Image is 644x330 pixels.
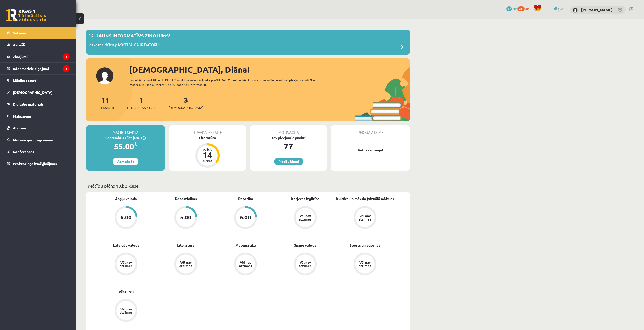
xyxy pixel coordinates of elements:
[169,95,203,110] a: 3[DEMOGRAPHIC_DATA]
[169,135,246,140] div: Literatūra
[115,196,137,201] a: Angļu valoda
[517,6,525,11] span: 203
[13,149,34,154] span: Konferences
[177,243,194,248] a: Literatūra
[6,9,46,21] a: Rīgas 1. Tālmācības vidusskola
[13,110,70,122] legend: Maksājumi
[13,63,70,74] legend: Informatīvie ziņojumi
[89,32,407,52] a: Jauns informatīvs ziņojums! Ieskaites drīkst pildīt TIKAI CAUR DATORU!
[7,110,70,122] a: Maksājumi
[120,215,132,220] div: 6.00
[96,299,156,323] a: Vēl nav atzīmes
[7,75,70,86] a: Mācību resursi
[298,261,312,267] div: Vēl nav atzīmes
[88,182,408,189] p: Mācību plāns 10.b2 klase
[200,151,215,159] div: 14
[235,243,256,248] a: Matemātika
[291,196,320,201] a: Karjeras izglītība
[96,95,114,110] a: 11Priekšmeti
[119,307,133,314] div: Vēl nav atzīmes
[179,261,193,267] div: Vēl nav atzīmes
[96,206,156,230] a: 6.00
[113,243,139,248] a: Latviešu valoda
[63,53,70,60] i: 1
[7,146,70,158] a: Konferences
[581,7,613,12] a: [PERSON_NAME]
[334,148,407,153] p: Vēl nav atzīmju!
[13,42,25,47] span: Aktuāli
[96,105,114,110] span: Priekšmeti
[238,261,253,267] div: Vēl nav atzīmes
[175,196,197,201] a: Dabaszinības
[13,31,26,35] span: Sākums
[275,206,335,230] a: Vēl nav atzīmes
[127,95,155,110] a: 1Neizlasītās ziņas
[63,65,70,72] i: 1
[250,135,327,140] div: Tev pieejamie punkti
[7,134,70,146] a: Motivācijas programma
[7,122,70,134] a: Atzīmes
[13,51,70,62] legend: Ziņojumi
[89,42,160,49] p: Ieskaites drīkst pildīt TIKAI CAUR DATORU!
[506,6,517,10] a: 77 mP
[238,196,253,201] a: Datorika
[336,196,394,201] a: Kultūra un māksla (vizuālā māksla)
[250,140,327,152] div: 77
[294,243,316,248] a: Spāņu valoda
[96,253,156,276] a: Vēl nav atzīmes
[127,105,155,110] span: Neizlasītās ziņas
[13,138,53,142] span: Motivācijas programma
[506,6,512,11] span: 77
[7,158,70,169] a: Proktoringa izmēģinājums
[86,140,165,152] div: 55.00
[200,148,215,151] div: Atlicis
[335,206,395,230] a: Vēl nav atzīmes
[13,78,37,83] span: Mācību resursi
[130,78,324,87] div: Laipni lūgts savā Rīgas 1. Tālmācības vidusskolas skolnieka profilā. Šeit Tu vari redzēt tuvojošo...
[525,6,529,10] span: xp
[86,125,165,135] div: Mācību maksa
[275,253,335,276] a: Vēl nav atzīmes
[7,86,70,98] a: [DEMOGRAPHIC_DATA]
[13,90,53,95] span: [DEMOGRAPHIC_DATA]
[517,6,531,10] a: 203 xp
[7,98,70,110] a: Digitālie materiāli
[7,51,70,62] a: Ziņojumi1
[513,6,517,10] span: mP
[13,102,43,106] span: Digitālie materiāli
[169,125,246,135] div: Tuvākā ieskaite
[7,39,70,51] a: Aktuāli
[13,161,57,166] span: Proktoringa izmēģinājums
[240,215,251,220] div: 6.00
[96,32,170,39] p: Jauns informatīvs ziņojums!
[250,125,327,135] div: Motivācija
[216,253,275,276] a: Vēl nav atzīmes
[129,63,410,76] div: [DEMOGRAPHIC_DATA], Diāna!
[350,243,380,248] a: Sports un veselība
[200,159,215,162] div: dienas
[358,214,372,221] div: Vēl nav atzīmes
[169,105,203,110] span: [DEMOGRAPHIC_DATA]
[331,125,410,135] div: Pēdējā atzīme
[180,215,191,220] div: 5.00
[113,158,138,165] a: Apmaksāt
[156,206,216,230] a: 5.00
[358,261,372,267] div: Vēl nav atzīmes
[169,135,246,168] a: Literatūra Atlicis 14 dienas
[7,63,70,74] a: Informatīvie ziņojumi1
[119,261,133,267] div: Vēl nav atzīmes
[7,27,70,39] a: Sākums
[119,289,134,294] a: Vēsture I
[156,253,216,276] a: Vēl nav atzīmes
[13,126,27,130] span: Atzīmes
[134,140,137,147] span: €
[298,214,312,221] div: Vēl nav atzīmes
[216,206,275,230] a: 6.00
[86,135,165,140] div: Septembris (līdz [DATE])
[335,253,395,276] a: Vēl nav atzīmes
[274,158,303,165] a: Piedāvājumi
[573,8,578,13] img: Diāna Mežecka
